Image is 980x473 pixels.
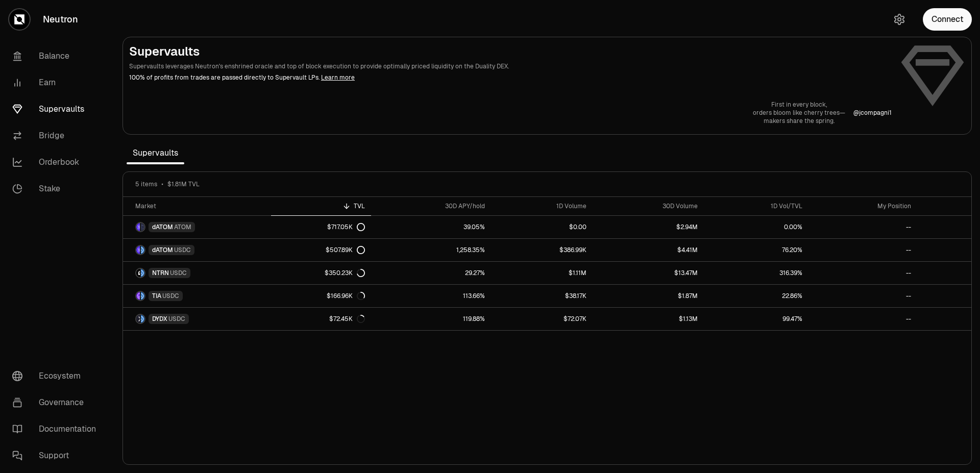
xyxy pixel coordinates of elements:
span: 5 items [135,180,157,188]
a: Documentation [4,416,110,442]
img: dATOM Logo [136,223,140,231]
div: 30D APY/hold [377,202,485,210]
a: $1.13M [593,308,704,330]
a: Stake [4,176,110,202]
span: NTRN [152,269,169,277]
a: -- [808,239,917,261]
div: $166.96K [327,292,365,300]
a: First in every block,orders bloom like cherry trees—makers share the spring. [753,101,845,125]
div: My Position [815,202,911,210]
a: DYDX LogoUSDC LogoDYDXUSDC [123,308,271,330]
a: $350.23K [271,262,371,284]
h2: Supervaults [129,43,892,60]
div: $507.89K [326,246,365,254]
p: 100% of profits from trades are passed directly to Supervault LPs. [129,73,892,82]
a: Learn more [321,73,355,82]
span: TIA [152,292,161,300]
a: $2.94M [593,216,704,238]
span: DYDX [152,315,167,323]
a: Ecosystem [4,363,110,389]
a: Support [4,442,110,469]
img: dATOM Logo [136,246,140,254]
span: USDC [170,269,187,277]
span: USDC [162,292,179,300]
span: USDC [174,246,191,254]
a: $507.89K [271,239,371,261]
a: $717.05K [271,216,371,238]
p: First in every block, [753,101,845,109]
div: $72.45K [329,315,365,323]
a: 39.05% [371,216,491,238]
div: TVL [277,202,364,210]
a: NTRN LogoUSDC LogoNTRNUSDC [123,262,271,284]
div: 1D Vol/TVL [710,202,802,210]
img: NTRN Logo [136,269,140,277]
a: $4.41M [593,239,704,261]
span: dATOM [152,223,173,231]
img: TIA Logo [136,292,140,300]
a: dATOM LogoUSDC LogodATOMUSDC [123,239,271,261]
a: 99.47% [704,308,808,330]
a: 0.00% [704,216,808,238]
a: 113.66% [371,285,491,307]
img: USDC Logo [141,269,144,277]
img: ATOM Logo [141,223,144,231]
a: $386.99K [491,239,593,261]
a: Governance [4,389,110,416]
span: $1.81M TVL [167,180,200,188]
a: Earn [4,69,110,96]
a: Supervaults [4,96,110,122]
div: $717.05K [327,223,365,231]
div: 1D Volume [497,202,586,210]
p: @ jcompagni1 [853,109,892,117]
div: 30D Volume [599,202,698,210]
a: -- [808,308,917,330]
a: dATOM LogoATOM LogodATOMATOM [123,216,271,238]
button: Connect [923,8,972,31]
span: ATOM [174,223,191,231]
span: dATOM [152,246,173,254]
a: 1,258.35% [371,239,491,261]
a: 22.86% [704,285,808,307]
a: Bridge [4,122,110,149]
a: $72.07K [491,308,593,330]
a: Balance [4,43,110,69]
a: 29.27% [371,262,491,284]
span: Supervaults [127,143,184,163]
a: -- [808,285,917,307]
a: TIA LogoUSDC LogoTIAUSDC [123,285,271,307]
div: Market [135,202,265,210]
a: 316.39% [704,262,808,284]
img: DYDX Logo [136,315,140,323]
a: 119.88% [371,308,491,330]
a: 76.20% [704,239,808,261]
a: @jcompagni1 [853,109,892,117]
a: Orderbook [4,149,110,176]
span: USDC [168,315,185,323]
a: $0.00 [491,216,593,238]
a: $166.96K [271,285,371,307]
img: USDC Logo [141,292,144,300]
a: -- [808,262,917,284]
p: orders bloom like cherry trees— [753,109,845,117]
a: $38.17K [491,285,593,307]
p: Supervaults leverages Neutron's enshrined oracle and top of block execution to provide optimally ... [129,62,892,71]
div: $350.23K [325,269,365,277]
img: USDC Logo [141,246,144,254]
a: -- [808,216,917,238]
p: makers share the spring. [753,117,845,125]
a: $1.11M [491,262,593,284]
a: $72.45K [271,308,371,330]
a: $13.47M [593,262,704,284]
a: $1.87M [593,285,704,307]
img: USDC Logo [141,315,144,323]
